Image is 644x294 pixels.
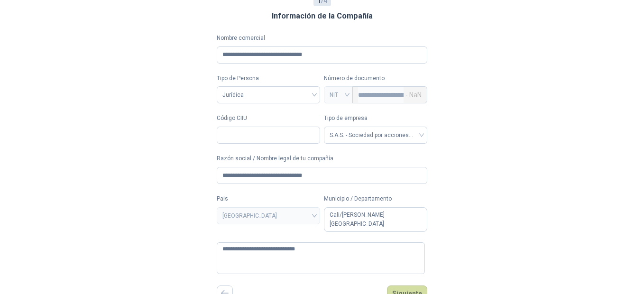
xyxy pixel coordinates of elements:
label: Nombre comercial [217,34,427,43]
span: COLOMBIA [222,209,314,223]
span: - NaN [405,87,422,103]
h3: Información de la Compañía [272,10,373,22]
span: NIT [330,88,347,102]
label: Pais [217,194,320,203]
span: Jurídica [222,88,314,102]
label: Municipio / Departamento [324,194,427,203]
p: Número de documento [324,74,427,83]
span: S.A.S. - Sociedad por acciones simplificada [330,128,422,142]
label: Tipo de empresa [324,114,427,123]
label: Código CIIU [217,114,320,123]
label: Razón social / Nombre legal de tu compañía [217,154,427,163]
label: Tipo de Persona [217,74,320,83]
